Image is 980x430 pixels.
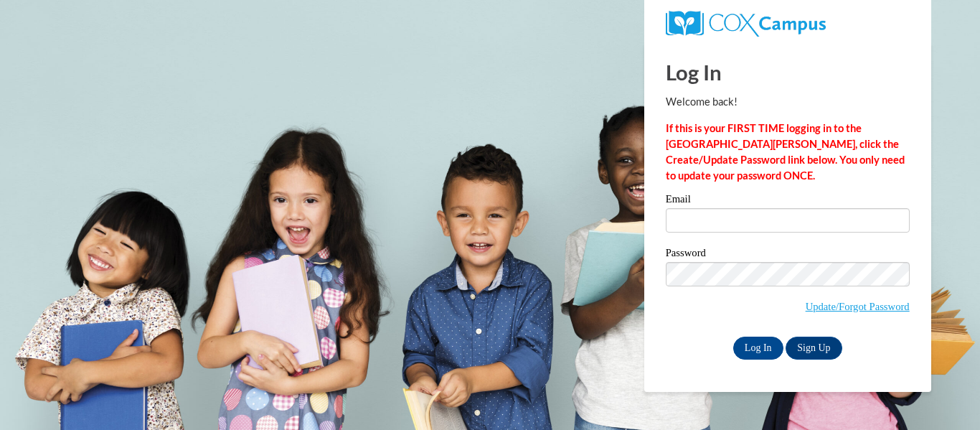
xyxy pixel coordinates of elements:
[666,17,826,29] a: COX Campus
[666,57,910,87] h1: Log In
[733,337,783,360] input: Log In
[666,194,910,208] label: Email
[786,337,842,360] a: Sign Up
[806,301,910,312] a: Update/Forgot Password
[666,94,910,110] p: Welcome back!
[666,122,905,182] strong: If this is your FIRST TIME logging in to the [GEOGRAPHIC_DATA][PERSON_NAME], click the Create/Upd...
[666,248,910,262] label: Password
[666,11,826,37] img: COX Campus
